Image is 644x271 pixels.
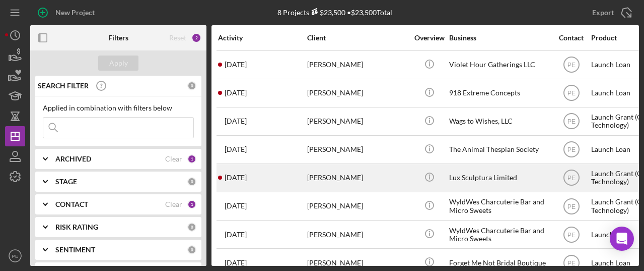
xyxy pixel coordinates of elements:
text: PE [567,259,575,266]
time: 2025-09-23 22:19 [225,117,247,125]
div: 0 [187,223,196,232]
div: 0 [187,81,196,90]
div: Reset [169,34,186,42]
div: [PERSON_NAME] [307,51,408,78]
div: [PERSON_NAME] [307,221,408,248]
text: PE [567,118,575,125]
div: Open Intercom Messenger [610,227,634,251]
div: Contact [552,34,590,42]
time: 2025-08-04 17:54 [225,259,247,267]
div: 1 [187,154,196,164]
div: Clear [165,155,182,163]
div: [PERSON_NAME] [307,193,408,220]
div: [PERSON_NAME] [307,108,408,135]
div: [PERSON_NAME] [307,165,408,191]
b: SENTIMENT [55,246,95,254]
div: $23,500 [309,8,345,17]
button: Export [582,3,639,23]
text: PE [12,253,19,259]
div: 0 [187,177,196,186]
text: PE [567,146,575,153]
div: 8 Projects • $23,500 Total [277,8,392,17]
button: Apply [98,56,138,71]
button: PE [5,246,25,266]
div: [PERSON_NAME] [307,80,408,106]
b: ARCHIVED [55,155,91,163]
text: PE [567,203,575,210]
div: Activity [218,34,306,42]
div: Clear [165,200,182,208]
text: PE [567,175,575,182]
div: Business [449,34,550,42]
button: New Project [30,3,105,23]
div: Violet Hour Gatherings LLC [449,51,550,78]
div: Applied in combination with filters below [43,104,194,112]
div: 0 [187,245,196,254]
time: 2025-08-26 18:30 [225,231,247,239]
b: CONTACT [55,200,88,208]
text: PE [567,62,575,69]
div: New Project [55,3,95,23]
div: 1 [187,200,196,209]
b: STAGE [55,178,77,186]
text: PE [567,90,575,97]
div: Overview [410,34,448,42]
b: Filters [108,34,128,42]
div: Export [592,3,614,23]
time: 2025-09-04 21:52 [225,174,247,182]
div: WyldWes Charcuterie Bar and Micro Sweets [449,193,550,220]
time: 2025-09-24 15:16 [225,89,247,97]
div: Apply [109,56,128,71]
div: Lux Sculptura Limited [449,165,550,191]
b: SEARCH FILTER [38,82,89,90]
div: 2 [191,33,201,43]
text: PE [567,231,575,238]
div: WyldWes Charcuterie Bar and Micro Sweets [449,221,550,248]
b: RISK RATING [55,223,98,231]
div: 918 Extreme Concepts [449,80,550,106]
div: [PERSON_NAME] [307,136,408,163]
time: 2025-10-05 01:45 [225,61,247,69]
div: The Animal Thespian Society [449,136,550,163]
div: Client [307,34,408,42]
time: 2025-08-26 18:40 [225,202,247,210]
div: Wags to Wishes, LLC [449,108,550,135]
time: 2025-09-10 18:40 [225,145,247,153]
